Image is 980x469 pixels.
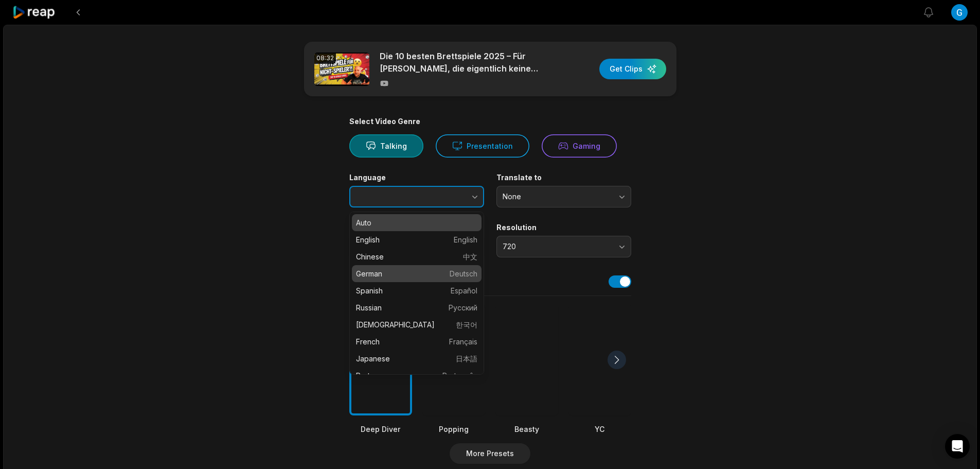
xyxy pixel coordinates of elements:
[349,424,412,435] div: Deep Diver
[449,336,477,347] span: Français
[356,285,477,296] p: Spanish
[503,192,611,201] span: None
[542,134,617,158] button: Gaming
[451,285,477,296] span: Español
[945,434,970,459] div: Open Intercom Messenger
[356,353,477,364] p: Japanese
[454,234,477,245] span: English
[436,134,529,158] button: Presentation
[356,319,477,330] p: [DEMOGRAPHIC_DATA]
[356,336,477,347] p: French
[503,242,611,251] span: 720
[442,370,477,381] span: Português
[349,134,423,158] button: Talking
[450,443,530,464] button: More Presets
[456,319,477,330] span: 한국어
[450,268,477,279] span: Deutsch
[599,59,666,79] button: Get Clips
[356,370,477,381] p: Portuguese
[356,234,477,245] p: English
[568,424,631,435] div: YC
[496,223,631,232] label: Resolution
[463,251,477,262] span: 中文
[449,302,477,313] span: Русский
[496,186,631,207] button: None
[356,268,477,279] p: German
[456,353,477,364] span: 日本語
[422,424,485,435] div: Popping
[349,117,631,126] div: Select Video Genre
[349,173,484,182] label: Language
[356,302,477,313] p: Russian
[496,173,631,182] label: Translate to
[356,251,477,262] p: Chinese
[496,236,631,257] button: 720
[314,53,336,64] div: 08:32
[356,217,477,228] p: Auto
[380,50,557,75] p: Die 10 besten Brettspiele 2025 – Für [PERSON_NAME], die eigentlich keine Brettspiele mögen 🎲🔥
[495,424,558,435] div: Beasty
